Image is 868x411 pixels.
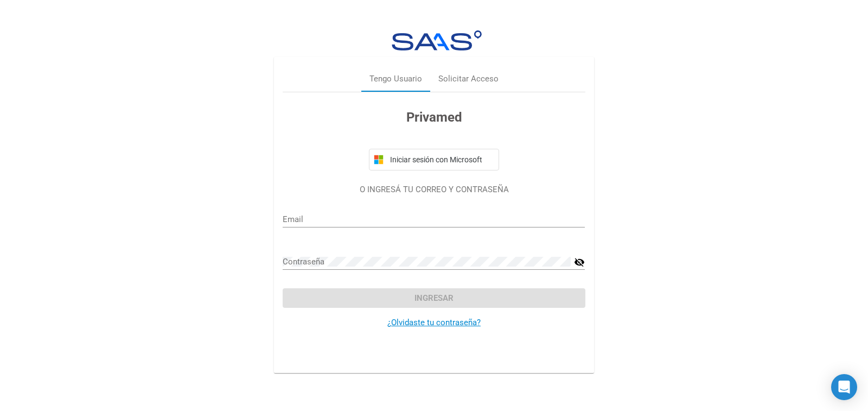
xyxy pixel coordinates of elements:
[574,256,585,269] mat-icon: visibility_off
[369,73,422,85] div: Tengo Usuario
[369,149,499,170] button: Iniciar sesión con Microsoft
[283,184,585,196] p: O INGRESÁ TU CORREO Y CONTRASEÑA
[414,293,454,303] span: Ingresar
[438,73,499,85] div: Solicitar Acceso
[831,374,857,400] div: Open Intercom Messenger
[388,155,494,164] span: Iniciar sesión con Microsoft
[283,108,585,127] h3: Privamed
[387,318,481,327] a: ¿Olvidaste tu contraseña?
[283,288,585,308] button: Ingresar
